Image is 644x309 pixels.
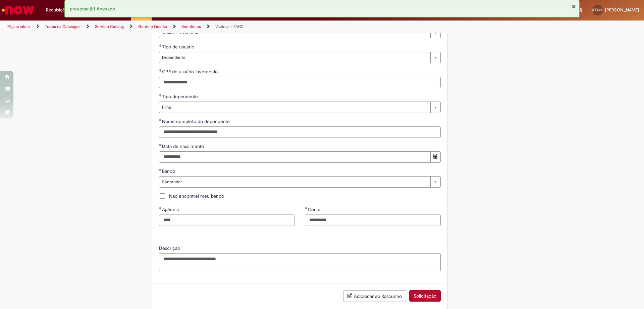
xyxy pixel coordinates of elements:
[162,69,219,75] span: CPF do usuário favorecido
[159,94,162,96] span: Obrigatório Preenchido
[159,168,162,171] span: Obrigatório Preenchido
[162,44,196,50] span: Tipo de usuário
[162,52,427,63] span: Dependente
[138,24,167,29] a: Gente e Gestão
[7,24,31,29] a: Página inicial
[162,118,231,124] span: Nome completo do dependente
[409,290,441,302] button: Solicitação
[95,24,124,29] a: Service Catalog
[159,126,441,138] input: Nome completo do dependente
[169,193,224,199] span: Não encontrei meu banco
[1,3,35,17] img: ServiceNow
[343,290,406,302] button: Adicionar ao Rascunho
[572,4,576,9] button: Fechar Notificação
[5,21,424,33] ul: Trilhas de página
[46,7,69,13] span: Requisições
[162,177,427,187] span: Santander
[162,102,427,113] span: Filha
[592,8,619,12] span: [PERSON_NAME]
[162,143,205,149] span: Data de nascimento
[430,151,441,163] button: Mostrar calendário para Data de nascimento
[159,207,162,209] span: Obrigatório Preenchido
[159,253,441,271] textarea: Descrição
[159,144,162,146] span: Obrigatório Preenchido
[605,7,639,13] span: [PERSON_NAME]
[162,168,176,174] span: Banco
[159,69,162,72] span: Obrigatório Preenchido
[159,44,162,47] span: Obrigatório Preenchido
[159,215,295,226] input: Agência
[162,206,180,213] span: Agência
[162,93,199,100] span: Tipo dependente
[70,6,115,12] span: prevenar.jfif Anexado
[159,77,441,88] input: CPF do usuário favorecido
[215,24,243,29] a: Vacinas – FAHZ
[159,119,162,121] span: Obrigatório Preenchido
[45,24,80,29] a: Todos os Catálogos
[181,24,201,29] a: Benefícios
[308,206,322,213] span: Conta
[159,245,181,251] span: Descrição
[305,215,441,226] input: Conta
[305,207,308,209] span: Obrigatório Preenchido
[159,151,431,163] input: Data de nascimento 31 July 2024 Wednesday
[162,27,427,38] span: Vacina Prevenar 13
